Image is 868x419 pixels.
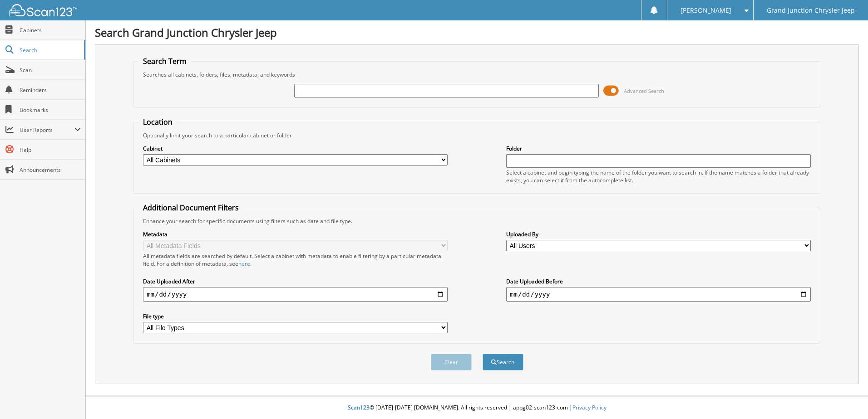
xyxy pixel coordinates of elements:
[95,25,859,40] h1: Search Grand Junction Chrysler Jeep
[138,117,177,127] legend: Location
[572,404,607,411] a: Privacy Policy
[143,145,448,152] label: Cabinet
[506,169,811,184] div: Select a cabinet and begin typing the name of the folder you want to search in. If the name match...
[20,126,74,134] span: User Reports
[20,166,81,174] span: Announcements
[431,354,472,370] button: Clear
[138,217,815,225] div: Enhance your search for specific documents using filters such as date and file type.
[20,66,81,74] span: Scan
[86,397,868,419] div: © [DATE]-[DATE] [DOMAIN_NAME]. All rights reserved | appg02-scan123-com |
[506,278,811,285] label: Date Uploaded Before
[506,287,811,302] input: end
[506,230,811,238] label: Uploaded By
[506,145,811,152] label: Folder
[143,287,448,302] input: start
[348,404,370,411] span: Scan123
[681,8,731,13] span: [PERSON_NAME]
[143,278,448,285] label: Date Uploaded After
[138,56,191,66] legend: Search Term
[20,86,81,94] span: Reminders
[143,230,448,238] label: Metadata
[624,88,664,94] span: Advanced Search
[138,132,815,139] div: Optionally limit your search to a particular cabinet or folder
[9,4,77,16] img: scan123-logo-white.svg
[143,252,448,268] div: All metadata fields are searched by default. Select a cabinet with metadata to enable filtering b...
[138,71,815,78] div: Searches all cabinets, folders, files, metadata, and keywords
[483,354,523,370] button: Search
[143,312,448,320] label: File type
[20,106,81,114] span: Bookmarks
[138,203,243,213] legend: Additional Document Filters
[20,26,81,34] span: Cabinets
[767,8,855,13] span: Grand Junction Chrysler Jeep
[20,146,81,154] span: Help
[20,46,79,54] span: Search
[238,260,250,268] a: here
